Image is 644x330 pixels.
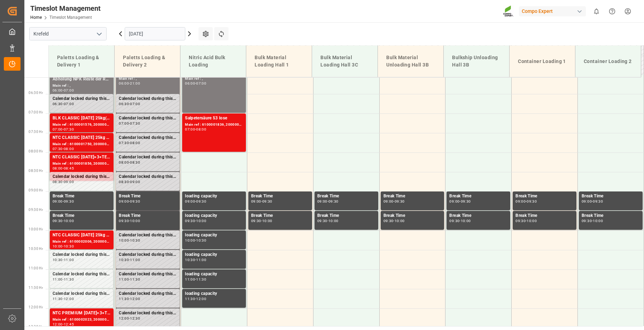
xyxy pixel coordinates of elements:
div: 07:30 [130,122,140,125]
div: 09:30 [317,219,327,222]
div: Calendar locked during this period. [53,173,110,180]
div: Calendar locked during this period. [119,232,177,239]
div: NTC CLASSIC [DATE] 25kg (x40) DE,EN,PLFLO T PERM [DATE] 25kg (x40) INTFLO T CLUB [DATE] 25kg (x40... [53,134,111,141]
div: 11:30 [119,297,129,300]
div: Salpetersäure 53 lose [185,115,243,122]
div: loading capacity [185,251,243,258]
div: - [63,147,64,150]
div: 08:00 [196,128,206,131]
div: Compo Expert [519,6,586,16]
div: 11:00 [185,278,195,281]
div: Break Time [119,212,177,219]
div: Main ref : , [185,76,243,82]
div: - [129,82,130,85]
div: Break Time [317,193,375,200]
span: 06:30 Hr [29,91,43,95]
div: 07:00 [53,128,63,131]
div: 10:00 [196,219,206,222]
div: - [195,82,196,85]
div: 08:30 [130,161,140,164]
div: - [63,258,64,261]
div: Break Time [582,212,640,219]
div: 11:00 [196,258,206,261]
div: Calendar locked during this period. [119,290,177,297]
div: Break Time [449,193,507,200]
div: - [195,200,196,203]
div: 09:00 [582,200,592,203]
div: 09:00 [515,200,526,203]
div: 10:00 [262,219,272,222]
span: 07:00 Hr [29,110,43,114]
div: 09:00 [383,200,394,203]
div: - [63,323,64,326]
div: 09:30 [196,200,206,203]
div: - [63,278,64,281]
div: 09:30 [64,200,74,203]
div: 09:30 [185,219,195,222]
div: Break Time [515,212,574,219]
div: - [129,278,130,281]
span: 08:30 Hr [29,169,43,173]
div: 07:30 [119,141,129,144]
div: Main ref : 6100001856, 2000000929 [53,161,111,167]
div: - [63,128,64,131]
div: - [129,141,130,144]
div: 07:30 [64,128,74,131]
div: 09:00 [119,200,129,203]
span: 09:00 Hr [29,188,43,192]
div: loading capacity [185,193,243,200]
div: - [592,200,593,203]
div: 09:30 [53,219,63,222]
div: 09:00 [449,200,459,203]
div: 10:30 [64,245,74,248]
div: loading capacity [185,271,243,278]
div: Container Loading 2 [581,55,635,68]
div: 11:30 [196,278,206,281]
div: 09:30 [527,200,537,203]
div: Main ref : 6100001836, 2000001475 [185,122,243,128]
div: Break Time [317,212,375,219]
div: 12:00 [53,323,63,326]
div: loading capacity [185,232,243,239]
div: - [63,167,64,170]
div: 09:00 [64,180,74,183]
span: 12:30 Hr [29,325,43,329]
div: - [129,200,130,203]
div: 07:00 [185,128,195,131]
div: 10:00 [527,219,537,222]
div: - [195,128,196,131]
button: open menu [94,29,104,39]
div: - [129,180,130,183]
div: Break Time [119,193,177,200]
div: 10:00 [593,219,603,222]
div: Calendar locked during this period. [119,173,177,180]
div: 10:30 [185,258,195,261]
div: Break Time [383,212,442,219]
div: - [129,219,130,222]
div: - [63,200,64,203]
div: Break Time [251,193,309,200]
button: Compo Expert [519,5,589,18]
div: 09:30 [582,219,592,222]
div: 09:00 [317,200,327,203]
input: Type to search/select [29,27,107,40]
div: 10:00 [64,219,74,222]
div: 09:30 [593,200,603,203]
div: 11:30 [130,278,140,281]
div: 08:00 [53,167,63,170]
div: 11:30 [64,278,74,281]
div: 08:30 [119,180,129,183]
div: 10:30 [53,258,63,261]
a: Home [30,15,42,20]
div: 08:45 [64,167,74,170]
div: - [195,258,196,261]
div: 12:30 [130,317,140,320]
div: 10:30 [196,239,206,242]
div: 10:00 [185,239,195,242]
div: Paletts Loading & Delivery 1 [54,51,109,71]
div: 09:30 [119,219,129,222]
div: - [393,219,394,222]
div: Bulk Material Unloading Hall 3B [383,51,438,71]
div: 09:30 [328,200,339,203]
div: 06:00 [119,82,129,85]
